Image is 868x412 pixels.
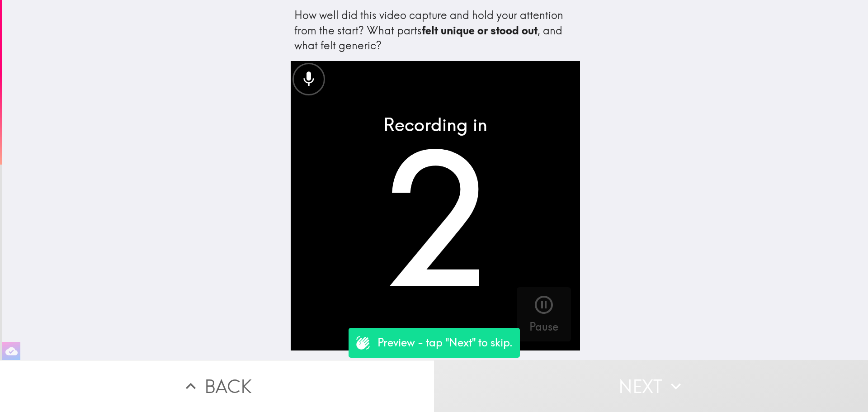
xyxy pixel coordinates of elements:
[422,24,538,37] b: felt unique or stood out
[529,319,558,335] h5: Pause
[294,8,576,53] div: How well did this video capture and hold your attention from the start? What parts , and what fel...
[434,360,868,412] button: Next
[377,335,513,350] p: Preview - tap "Next" to skip.
[517,287,571,341] button: Pause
